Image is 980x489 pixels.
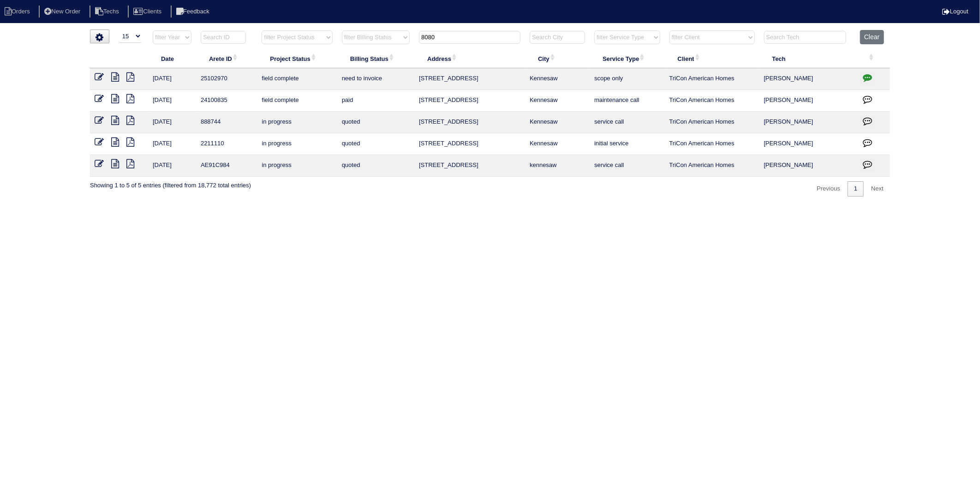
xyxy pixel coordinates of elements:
[257,68,337,90] td: field complete
[257,155,337,177] td: in progress
[337,49,414,68] th: Billing Status: activate to sort column ascending
[196,155,257,177] td: AE91C984
[196,90,257,112] td: 24100835
[525,112,590,133] td: Kennesaw
[257,133,337,155] td: in progress
[764,31,846,44] input: Search Tech
[414,112,525,133] td: [STREET_ADDRESS]
[665,155,759,177] td: TriCon American Homes
[942,8,968,15] a: Logout
[665,49,759,68] th: Client: activate to sort column ascending
[665,68,759,90] td: TriCon American Homes
[148,155,196,177] td: [DATE]
[665,112,759,133] td: TriCon American Homes
[848,181,864,197] a: 1
[759,68,856,90] td: [PERSON_NAME]
[128,8,169,15] a: Clients
[590,155,664,177] td: service call
[337,90,414,112] td: paid
[196,49,257,68] th: Arete ID: activate to sort column ascending
[414,155,525,177] td: [STREET_ADDRESS]
[257,90,337,112] td: field complete
[337,68,414,90] td: need to invoice
[810,181,847,197] a: Previous
[530,31,585,44] input: Search City
[90,177,251,190] div: Showing 1 to 5 of 5 entries (filtered from 18,772 total entries)
[90,6,126,18] li: Techs
[759,49,856,68] th: Tech
[865,181,890,197] a: Next
[39,8,88,15] a: New Order
[590,112,664,133] td: service call
[148,112,196,133] td: [DATE]
[414,68,525,90] td: [STREET_ADDRESS]
[257,49,337,68] th: Project Status: activate to sort column ascending
[201,31,246,44] input: Search ID
[337,112,414,133] td: quoted
[860,30,884,44] button: Clear
[414,90,525,112] td: [STREET_ADDRESS]
[525,133,590,155] td: Kennesaw
[148,68,196,90] td: [DATE]
[419,31,520,44] input: Search Address
[196,133,257,155] td: 2211110
[665,133,759,155] td: TriCon American Homes
[39,6,88,18] li: New Order
[759,90,856,112] td: [PERSON_NAME]
[257,112,337,133] td: in progress
[148,90,196,112] td: [DATE]
[759,112,856,133] td: [PERSON_NAME]
[590,68,664,90] td: scope only
[196,68,257,90] td: 25102970
[525,155,590,177] td: kennesaw
[590,133,664,155] td: initial service
[414,49,525,68] th: Address: activate to sort column ascending
[665,90,759,112] td: TriCon American Homes
[855,49,890,68] th: : activate to sort column ascending
[525,90,590,112] td: Kennesaw
[148,49,196,68] th: Date
[590,49,664,68] th: Service Type: activate to sort column ascending
[337,133,414,155] td: quoted
[525,68,590,90] td: Kennesaw
[337,155,414,177] td: quoted
[171,6,217,18] li: Feedback
[196,112,257,133] td: 888744
[148,133,196,155] td: [DATE]
[414,133,525,155] td: [STREET_ADDRESS]
[90,8,126,15] a: Techs
[525,49,590,68] th: City: activate to sort column ascending
[759,133,856,155] td: [PERSON_NAME]
[759,155,856,177] td: [PERSON_NAME]
[128,6,169,18] li: Clients
[590,90,664,112] td: maintenance call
